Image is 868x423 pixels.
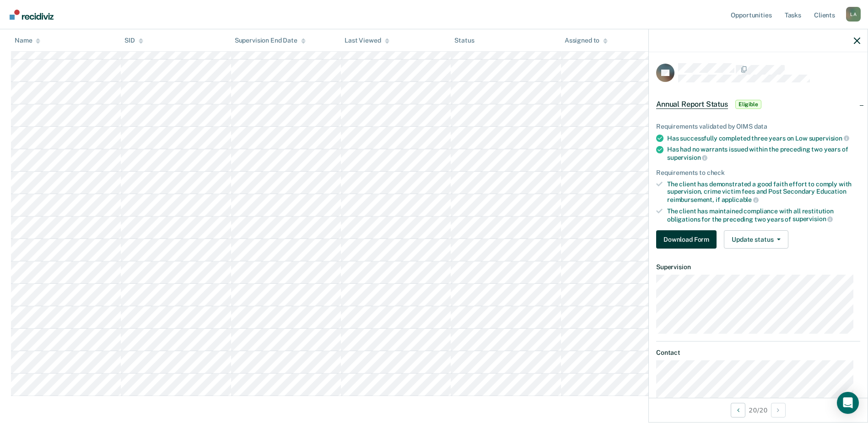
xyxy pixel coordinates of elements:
[837,392,859,414] div: Open Intercom Messenger
[667,207,860,223] div: The client has maintained compliance with all restitution obligations for the preceding two years of
[846,7,861,22] div: L A
[235,37,306,44] div: Supervision End Date
[345,37,389,44] div: Last Viewed
[724,230,788,249] button: Update status
[667,146,860,161] div: Has had no warrants issued within the preceding two years of
[656,123,860,130] div: Requirements validated by OIMS data
[565,37,608,44] div: Assigned to
[656,263,860,271] dt: Supervision
[735,100,761,109] span: Eligible
[771,403,786,418] button: Next Opportunity
[667,154,707,161] span: supervision
[656,169,860,177] div: Requirements to check
[656,100,728,109] span: Annual Report Status
[846,7,861,22] button: Profile dropdown button
[15,37,40,44] div: Name
[124,37,143,44] div: SID
[731,403,745,418] button: Previous Opportunity
[10,10,54,20] img: Recidiviz
[722,196,759,203] span: applicable
[656,230,720,249] a: Navigate to form link
[649,90,868,119] div: Annual Report StatusEligible
[793,215,833,222] span: supervision
[454,37,474,44] div: Status
[667,134,860,142] div: Has successfully completed three years on Low
[809,135,849,142] span: supervision
[656,349,860,357] dt: Contact
[656,230,717,249] button: Download Form
[667,180,860,204] div: The client has demonstrated a good faith effort to comply with supervision, crime victim fees and...
[649,398,868,422] div: 20 / 20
